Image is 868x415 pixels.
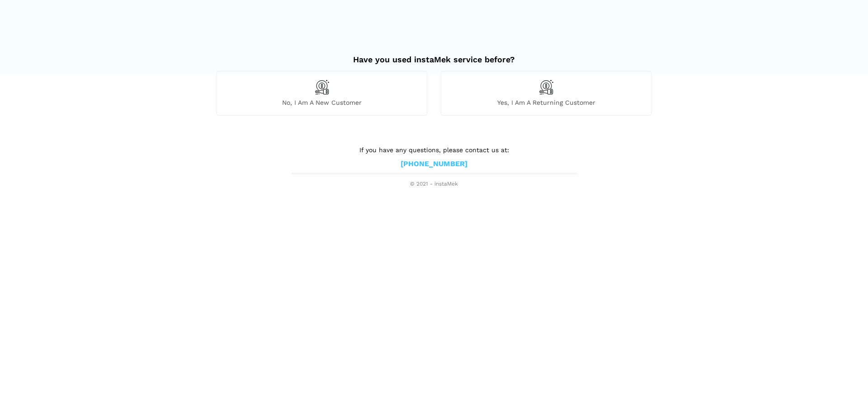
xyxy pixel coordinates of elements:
a: [PHONE_NUMBER] [401,159,467,169]
span: Yes, I am a returning customer [441,98,651,107]
h2: Have you used instaMek service before? [217,46,651,65]
span: No, I am a new customer [217,98,427,107]
span: © 2021 - instaMek [292,181,576,188]
p: If you have any questions, please contact us at: [292,145,576,155]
